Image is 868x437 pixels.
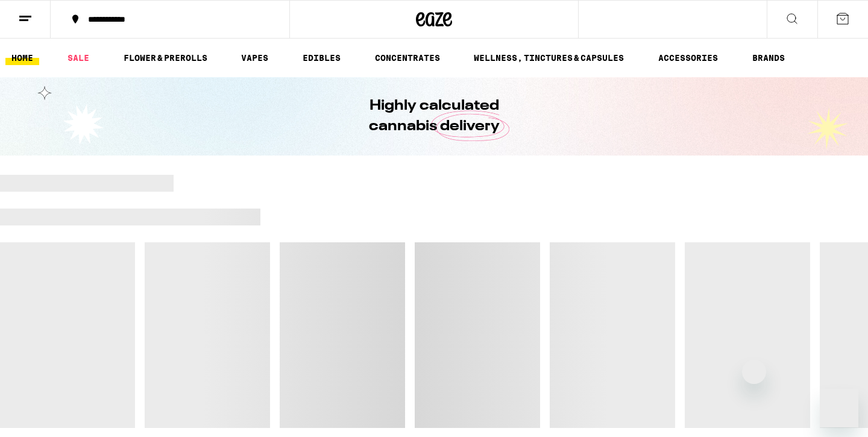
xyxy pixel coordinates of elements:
a: SALE [61,51,95,65]
a: ACCESSORIES [652,51,724,65]
a: FLOWER & PREROLLS [118,51,213,65]
iframe: Close message [742,360,766,384]
h1: Highly calculated cannabis delivery [335,96,533,137]
a: CONCENTRATES [369,51,446,65]
a: HOME [5,51,39,65]
a: VAPES [235,51,274,65]
a: WELLNESS, TINCTURES & CAPSULES [468,51,630,65]
a: EDIBLES [297,51,347,65]
a: BRANDS [746,51,791,65]
iframe: Button to launch messaging window [820,389,858,427]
